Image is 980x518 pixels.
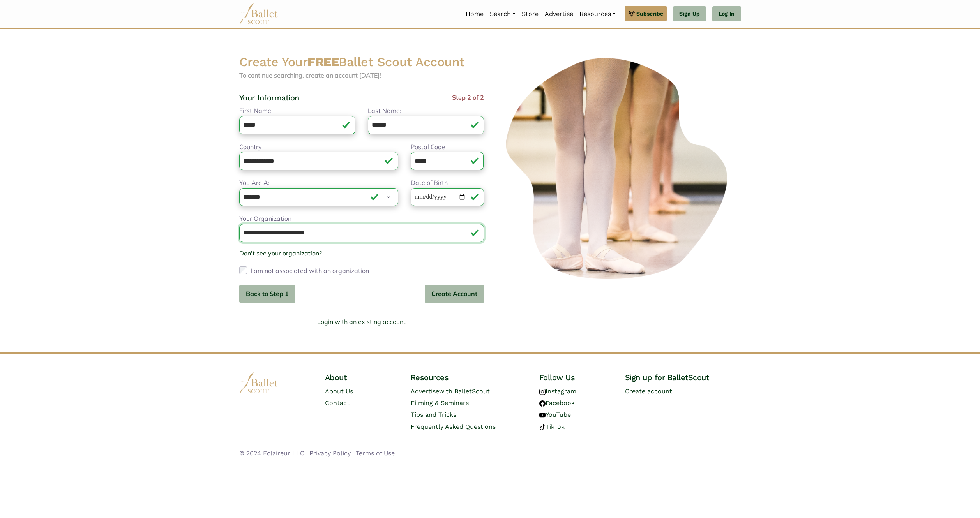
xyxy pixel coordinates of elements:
a: Sign Up [673,6,706,22]
a: Privacy Policy [309,449,351,457]
img: gem.svg [629,9,635,18]
a: Create account [625,388,672,395]
button: Create Account [425,285,484,303]
a: Tips and Tricks [411,411,456,418]
label: You Are A: [239,178,270,188]
a: Facebook [539,399,575,407]
strong: FREE [307,55,339,69]
img: facebook logo [539,400,546,407]
img: tiktok logo [539,424,546,430]
h4: Sign up for BalletScout [625,372,741,382]
li: © 2024 Eclaireur LLC [239,448,304,458]
a: About Us [325,388,353,395]
a: Store [519,6,542,22]
a: Search [487,6,519,22]
a: Home [463,6,487,22]
a: Advertise [542,6,576,22]
h2: Create Your Ballet Scout Account [239,54,484,70]
img: instagram logo [539,389,546,395]
a: Log In [712,6,741,22]
label: Country [239,142,262,152]
h4: Resources [411,372,527,382]
label: Last Name: [368,106,401,116]
a: Contact [325,399,350,407]
a: Subscribe [625,6,667,21]
img: ballerinas [496,54,741,284]
label: I am not associated with an organization [251,264,369,277]
button: Back to Step 1 [239,285,295,303]
h4: About [325,372,398,382]
a: Resources [576,6,619,22]
a: Terms of Use [356,449,395,457]
img: youtube logo [539,412,546,418]
h4: Your Information [239,93,299,103]
span: Step 2 of 2 [452,93,484,106]
img: logo [239,372,278,394]
a: Frequently Asked Questions [411,423,496,430]
a: Filming & Seminars [411,399,469,407]
label: Your Organization [239,214,291,224]
a: YouTube [539,411,571,418]
label: Postal Code [411,142,445,152]
span: To continue searching, create an account [DATE]! [239,71,381,79]
h4: Follow Us [539,372,613,382]
a: Don't see your organization? [239,249,322,257]
span: with BalletScout [439,388,490,395]
a: Instagram [539,388,576,395]
a: TikTok [539,423,565,430]
span: Subscribe [636,9,663,18]
label: Date of Birth [411,178,448,188]
a: Login with an existing account [317,317,406,327]
label: First Name: [239,106,273,116]
a: Advertisewith BalletScout [411,388,490,395]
